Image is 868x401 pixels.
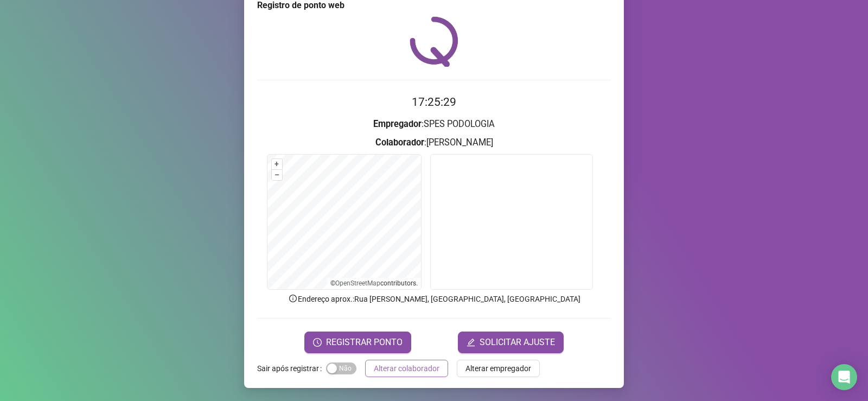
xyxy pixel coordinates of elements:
strong: Colaborador [375,137,424,148]
li: © contributors. [330,279,418,287]
button: REGISTRAR PONTO [304,332,411,353]
h3: : SPES PODOLOGIA [257,117,611,131]
span: SOLICITAR AJUSTE [480,336,555,349]
span: info-circle [288,294,298,303]
p: Endereço aprox. : Rua [PERSON_NAME], [GEOGRAPHIC_DATA], [GEOGRAPHIC_DATA] [257,293,611,305]
strong: Empregador [373,119,422,129]
img: QRPoint [410,16,458,67]
time: 17:25:29 [412,96,456,109]
span: REGISTRAR PONTO [326,336,403,349]
label: Sair após registrar [257,360,326,377]
button: + [272,159,282,169]
button: editSOLICITAR AJUSTE [458,332,564,353]
div: Open Intercom Messenger [831,364,857,390]
a: OpenStreetMap [335,279,380,287]
span: edit [467,338,475,347]
h3: : [PERSON_NAME] [257,136,611,150]
button: Alterar empregador [457,360,540,377]
span: Alterar colaborador [374,362,439,374]
button: Alterar colaborador [365,360,448,377]
span: Alterar empregador [465,362,531,374]
button: – [272,170,282,180]
span: clock-circle [313,338,322,347]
